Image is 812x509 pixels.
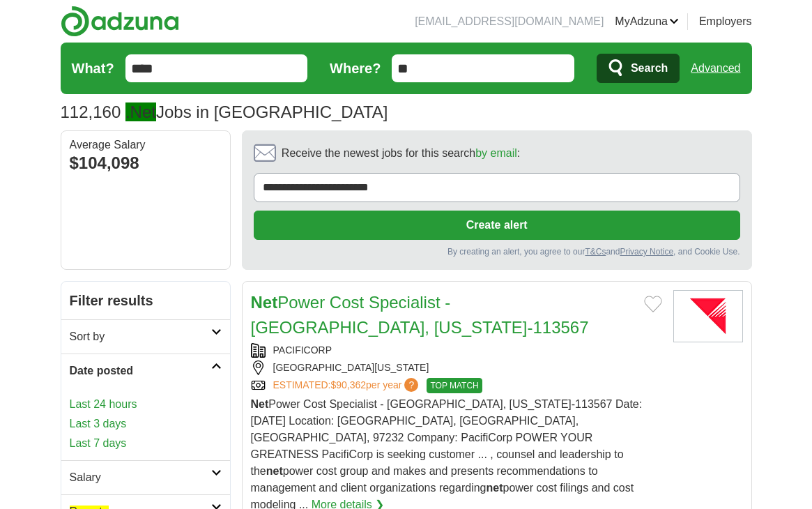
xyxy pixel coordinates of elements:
button: Create alert [254,211,740,240]
h2: Sort by [70,328,211,345]
a: ESTIMATED:$90,362per year? [273,378,422,393]
span: 112,160 [61,100,121,125]
a: Advanced [691,54,740,82]
li: [EMAIL_ADDRESS][DOMAIN_NAME] [415,13,604,30]
a: Employers [699,13,752,30]
div: [GEOGRAPHIC_DATA][US_STATE] [251,360,662,375]
a: Salary [61,460,230,494]
span: ? [404,378,418,392]
a: NetPower Cost Specialist - [GEOGRAPHIC_DATA], [US_STATE]-113567 [251,293,589,337]
strong: net [266,465,283,477]
a: Privacy Notice [620,247,673,257]
a: by email [475,147,517,159]
span: Receive the newest jobs for this search : [282,145,520,162]
div: By creating an alert, you agree to our and , and Cookie Use. [254,245,740,258]
label: Where? [330,58,381,79]
div: Average Salary [70,139,222,151]
strong: Net [251,398,269,410]
a: Last 3 days [70,416,222,432]
div: $104,098 [70,151,222,176]
span: TOP MATCH [427,378,482,393]
a: Last 7 days [70,435,222,452]
span: .Net [125,102,156,121]
a: T&Cs [585,247,606,257]
span: Search [631,54,668,82]
a: Date posted [61,354,230,388]
strong: Net [251,293,278,312]
a: PACIFICORP [273,344,332,356]
button: Add to favorite jobs [644,296,662,312]
a: MyAdzuna [615,13,679,30]
h2: Date posted [70,363,211,379]
img: Adzuna logo [61,6,179,37]
h2: Filter results [61,282,230,319]
a: Last 24 hours [70,396,222,413]
h2: Salary [70,469,211,486]
span: $90,362 [330,379,366,390]
a: Sort by [61,319,230,354]
h1: Jobs in [GEOGRAPHIC_DATA] [61,102,388,121]
button: Search [597,54,680,83]
img: PacifiCorp logo [673,290,743,342]
strong: net [487,482,503,494]
label: What? [72,58,114,79]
